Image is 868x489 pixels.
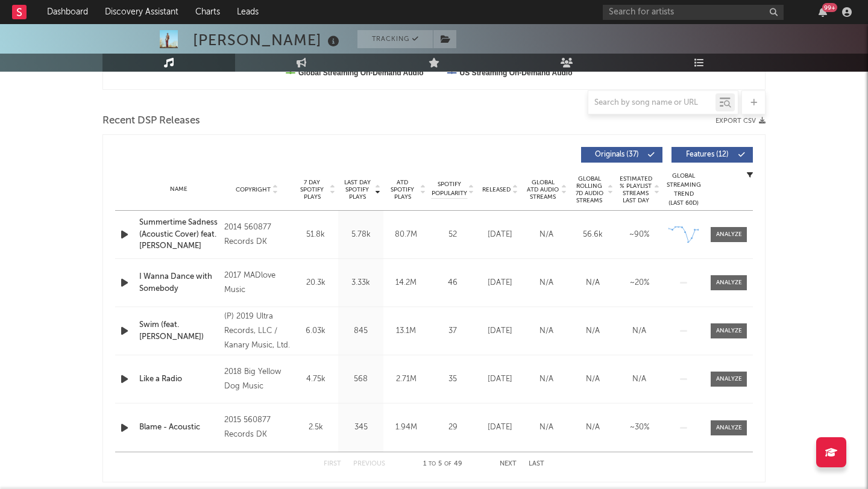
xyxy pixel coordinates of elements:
[526,277,567,289] div: N/A
[573,373,613,385] div: N/A
[386,422,426,434] div: 1.94M
[432,277,474,289] div: 46
[822,3,837,12] div: 99 +
[139,373,218,385] a: Like a Radio
[429,461,436,467] span: to
[603,5,784,20] input: Search for artists
[432,180,467,198] span: Spotify Popularity
[386,229,426,241] div: 80.7M
[529,461,544,467] button: Last
[298,69,424,77] text: Global Streaming On-Demand Audio
[480,325,520,337] div: [DATE]
[581,147,662,163] button: Originals(37)
[500,461,517,467] button: Next
[671,147,753,163] button: Features(12)
[341,422,380,434] div: 345
[480,373,520,385] div: [DATE]
[460,69,573,77] text: US Streaming On-Demand Audio
[386,179,418,201] span: ATD Spotify Plays
[139,185,218,194] div: Name
[573,229,613,241] div: 56.6k
[679,151,735,158] span: Features ( 12 )
[139,422,218,434] a: Blame - Acoustic
[526,229,567,241] div: N/A
[526,422,567,434] div: N/A
[480,277,520,289] div: [DATE]
[444,461,451,467] span: of
[236,186,271,193] span: Copyright
[573,175,606,204] span: Global Rolling 7D Audio Streams
[139,217,218,252] a: Summertime Sadness (Acoustic Cover) feat. [PERSON_NAME]
[432,422,474,434] div: 29
[588,98,715,108] input: Search by song name or URL
[324,461,341,467] button: First
[432,325,474,337] div: 37
[341,229,380,241] div: 5.78k
[526,325,567,337] div: N/A
[480,422,520,434] div: [DATE]
[224,365,290,394] div: 2018 Big Yellow Dog Music
[526,373,567,385] div: N/A
[619,373,659,385] div: N/A
[139,319,218,343] a: Swim (feat. [PERSON_NAME])
[619,325,659,337] div: N/A
[409,457,476,472] div: 1 5 49
[139,271,218,294] a: I Wanna Dance with Somebody
[296,229,335,241] div: 51.8k
[432,229,474,241] div: 52
[386,373,426,385] div: 2.71M
[296,422,335,434] div: 2.5k
[526,179,559,201] span: Global ATD Audio Streams
[573,422,613,434] div: N/A
[353,461,385,467] button: Previous
[386,325,426,337] div: 13.1M
[589,151,644,158] span: Originals ( 37 )
[102,114,200,128] span: Recent DSP Releases
[386,277,426,289] div: 14.2M
[296,179,328,201] span: 7 Day Spotify Plays
[619,422,659,434] div: ~ 30 %
[482,186,511,193] span: Released
[480,229,520,241] div: [DATE]
[715,117,766,125] button: Export CSV
[357,30,433,48] button: Tracking
[619,229,659,241] div: ~ 90 %
[819,7,827,17] button: 99+
[341,179,373,201] span: Last Day Spotify Plays
[341,373,380,385] div: 568
[224,269,290,297] div: 2017 MADlove Music
[619,175,652,204] span: Estimated % Playlist Streams Last Day
[224,220,290,249] div: 2014 560877 Records DK
[296,325,335,337] div: 6.03k
[224,413,290,442] div: 2015 560877 Records DK
[224,310,290,353] div: (P) 2019 Ultra Records, LLC / Kanary Music, Ltd.
[341,277,380,289] div: 3.33k
[432,373,474,385] div: 35
[296,277,335,289] div: 20.3k
[665,172,702,208] div: Global Streaming Trend (Last 60D)
[619,277,659,289] div: ~ 20 %
[193,30,342,50] div: [PERSON_NAME]
[341,325,380,337] div: 845
[573,277,613,289] div: N/A
[573,325,613,337] div: N/A
[296,373,335,385] div: 4.75k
